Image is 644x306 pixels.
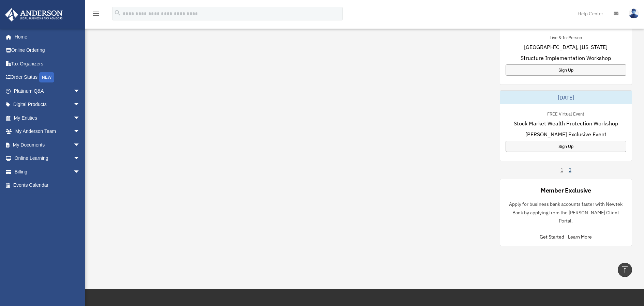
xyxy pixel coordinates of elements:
span: Stock Market Wealth Protection Workshop [514,119,618,127]
span: [GEOGRAPHIC_DATA], [US_STATE] [524,43,608,51]
a: My Entitiesarrow_drop_down [5,111,90,125]
a: Online Learningarrow_drop_down [5,152,90,165]
a: Tax Organizers [5,57,90,71]
a: Billingarrow_drop_down [5,165,90,179]
i: vertical_align_top [621,265,629,274]
i: menu [92,10,100,18]
div: FREE Virtual Event [542,110,590,117]
a: Get Started [540,234,567,240]
span: arrow_drop_down [73,111,87,125]
span: arrow_drop_down [73,165,87,179]
a: Order StatusNEW [5,71,90,85]
p: Apply for business bank accounts faster with Newtek Bank by applying from the [PERSON_NAME] Clien... [506,200,626,225]
a: vertical_align_top [618,263,632,277]
div: NEW [39,72,54,82]
i: search [114,9,121,17]
span: arrow_drop_down [73,152,87,166]
a: Learn More [568,234,592,240]
a: Online Ordering [5,44,90,57]
div: Live & In-Person [544,33,587,41]
span: arrow_drop_down [73,138,87,152]
span: arrow_drop_down [73,125,87,139]
a: Sign Up [506,141,626,152]
a: Sign Up [506,64,626,76]
a: My Documentsarrow_drop_down [5,138,90,152]
img: Anderson Advisors Platinum Portal [3,8,65,21]
a: Digital Productsarrow_drop_down [5,98,90,111]
a: Platinum Q&Aarrow_drop_down [5,84,90,98]
span: Structure Implementation Workshop [521,54,611,62]
a: 2 [569,167,571,173]
a: Events Calendar [5,179,90,192]
a: menu [92,12,100,18]
span: [PERSON_NAME] Exclusive Event [525,130,606,138]
div: [DATE] [500,91,632,104]
span: arrow_drop_down [73,84,87,98]
a: Home [5,30,87,44]
img: User Pic [629,9,639,18]
div: Member Exclusive [541,186,591,195]
a: My Anderson Teamarrow_drop_down [5,125,90,138]
span: arrow_drop_down [73,98,87,112]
